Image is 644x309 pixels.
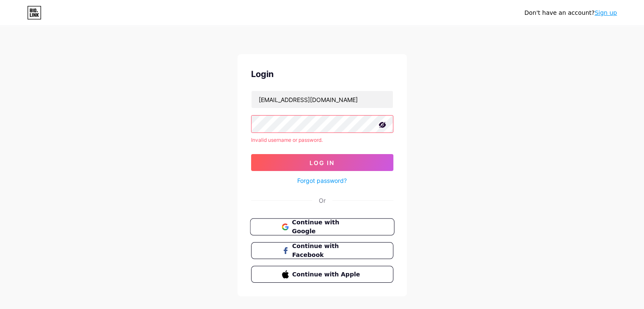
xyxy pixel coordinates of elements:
button: Continue with Apple [251,266,393,283]
div: Invalid username or password. [251,136,393,144]
div: Don't have an account? [524,8,617,17]
button: Continue with Google [250,218,394,236]
button: Continue with Facebook [251,242,393,259]
button: Log In [251,154,393,171]
span: Continue with Facebook [292,242,362,259]
span: Continue with Google [292,218,362,236]
a: Forgot password? [297,176,347,185]
input: Username [252,91,393,108]
div: Login [251,68,393,80]
a: Continue with Google [251,218,393,235]
span: Continue with Apple [292,270,362,279]
span: Log In [310,159,334,166]
div: Or [319,196,326,205]
a: Sign up [594,9,617,16]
